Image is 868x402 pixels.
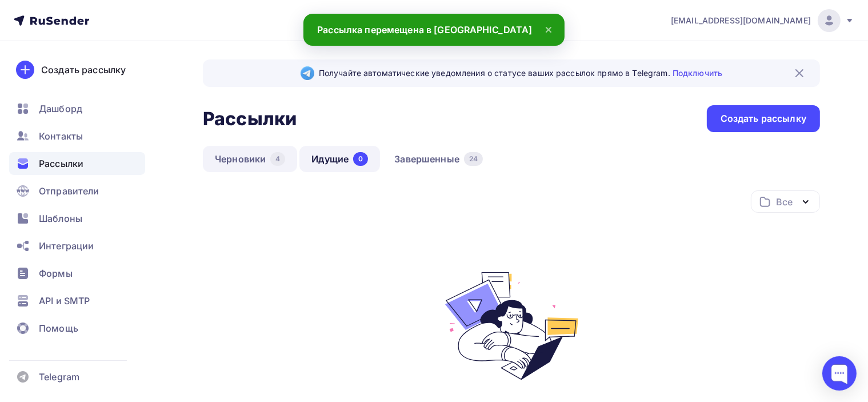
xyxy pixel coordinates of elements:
span: API и SMTP [39,294,90,308]
span: Формы [39,266,73,280]
div: 4 [270,152,285,166]
h2: Рассылки [203,108,297,130]
div: 0 [353,152,368,166]
a: [EMAIL_ADDRESS][DOMAIN_NAME] [671,9,854,32]
div: Создать рассылку [721,112,806,125]
button: Все [751,190,820,213]
span: Помощь [39,321,78,335]
span: Рассылки [39,157,83,170]
div: Все [777,195,793,209]
span: Отправители [39,184,99,198]
div: Создать рассылку [41,63,126,77]
a: Черновики4 [203,146,297,172]
span: [EMAIL_ADDRESS][DOMAIN_NAME] [671,15,811,26]
img: Telegram [301,66,314,80]
span: Интеграции [39,239,94,253]
a: Формы [9,262,145,285]
div: 24 [464,152,483,166]
a: Завершенные24 [382,146,495,172]
a: Подключить [673,68,722,78]
span: Шаблоны [39,212,82,225]
a: Рассылки [9,152,145,175]
a: Шаблоны [9,207,145,230]
a: Контакты [9,125,145,148]
span: Получайте автоматические уведомления о статусе ваших рассылок прямо в Telegram. [319,67,722,79]
span: Telegram [39,370,79,384]
a: Отправители [9,180,145,202]
span: Дашборд [39,102,82,116]
span: Контакты [39,129,83,143]
a: Идущие0 [299,146,380,172]
a: Дашборд [9,97,145,120]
